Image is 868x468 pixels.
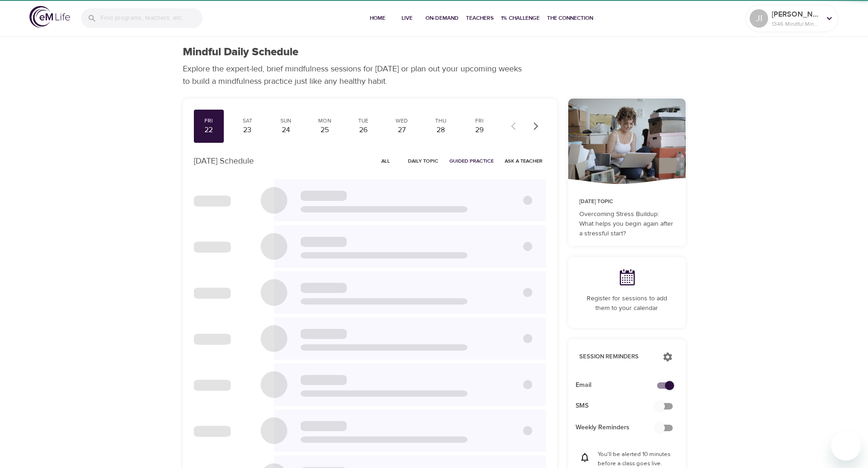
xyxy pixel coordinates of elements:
[404,154,442,168] button: Daily Topic
[501,13,540,23] span: 1% Challenge
[236,117,259,125] div: Sat
[313,117,336,125] div: Mon
[390,117,414,125] div: Wed
[194,155,254,167] p: [DATE] Schedule
[375,157,397,165] span: All
[579,352,653,362] p: Session Reminders
[468,117,491,125] div: Fri
[579,294,675,313] p: Register for sessions to add them to your calendar
[367,13,389,23] span: Home
[579,210,675,239] p: Overcoming Stress Buildup: What helps you begin again after a stressful start?
[501,154,546,168] button: Ask a Teacher
[466,13,494,23] span: Teachers
[547,13,593,23] span: The Connection
[274,117,297,125] div: Sun
[750,9,768,28] div: JI
[100,8,203,28] input: Find programs, teachers, etc...
[576,423,664,433] span: Weekly Reminders
[198,125,221,135] div: 22
[183,63,528,88] p: Explore the expert-led, brief mindfulness sessions for [DATE] or plan out your upcoming weeks to ...
[236,125,259,135] div: 23
[576,401,664,411] span: SMS
[352,117,375,125] div: Tue
[772,9,821,20] p: [PERSON_NAME]
[576,380,664,390] span: Email
[429,117,452,125] div: Thu
[446,154,497,168] button: Guided Practice
[579,198,675,206] p: [DATE] Topic
[371,154,401,168] button: All
[429,125,452,135] div: 28
[198,117,221,125] div: Fri
[772,20,821,28] p: 1346 Mindful Minutes
[831,431,861,461] iframe: Button to launch messaging window
[183,46,298,59] h1: Mindful Daily Schedule
[449,157,494,165] span: Guided Practice
[425,13,459,23] span: On-Demand
[313,125,336,135] div: 25
[396,13,418,23] span: Live
[274,125,297,135] div: 24
[29,6,70,28] img: logo
[468,125,491,135] div: 29
[598,450,675,468] p: You'll be alerted 10 minutes before a class goes live.
[352,125,375,135] div: 26
[390,125,414,135] div: 27
[505,157,542,165] span: Ask a Teacher
[408,157,438,165] span: Daily Topic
